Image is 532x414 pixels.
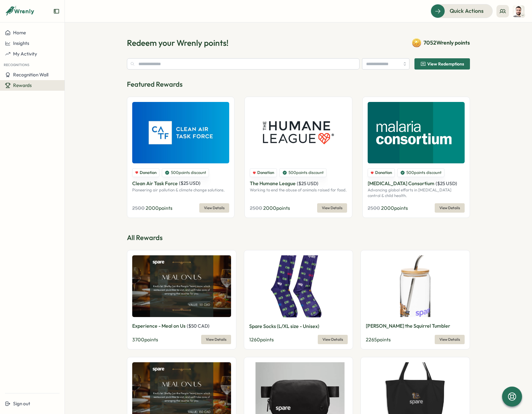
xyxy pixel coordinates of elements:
[397,168,444,177] div: 500 points discount
[140,170,157,176] span: Donation
[250,187,347,193] p: Working to end the abuse of animals raised for food.
[368,180,434,187] p: [MEDICAL_DATA] Consortium
[435,203,465,213] button: View Details
[250,180,296,187] p: The Humane League
[381,205,408,211] span: 2000 points
[257,170,274,176] span: Donation
[162,168,209,177] div: 500 points discount
[250,102,347,163] img: The Humane League
[132,336,158,343] span: 3700 points
[53,8,60,14] button: Expand sidebar
[366,255,465,317] img: Sammy the Squirrel Tumbler
[132,187,229,193] p: Pioneering air pollution & climate change solutions.
[297,181,318,186] span: ( $ 25 USD )
[199,203,229,213] button: View Details
[206,335,226,344] span: View Details
[279,168,326,177] div: 500 points discount
[368,187,465,198] p: Advancing global efforts in [MEDICAL_DATA] control & child health.
[423,39,470,47] span: 7052 Wrenly points
[13,51,37,57] span: My Activity
[368,205,380,211] span: 2500
[127,233,470,243] p: All Rewards
[366,322,450,330] p: [PERSON_NAME] the Squirrel Tumbler
[439,204,460,212] span: View Details
[317,203,347,213] button: View Details
[439,335,460,344] span: View Details
[187,323,210,329] span: ( $ 50 CAD )
[146,205,172,211] span: 2000 points
[249,255,348,317] img: Spare Socks (L/XL size - Unisex)
[201,335,231,344] button: View Details
[132,205,145,211] span: 2500
[368,102,465,163] img: Malaria Consortium
[127,37,229,48] h1: Redeem your Wrenly points!
[132,180,178,187] p: Clean Air Task Force
[13,82,32,88] span: Rewards
[250,205,262,211] span: 2500
[132,255,231,317] img: Experience - Meal on Us
[435,335,465,344] button: View Details
[366,336,391,343] span: 2265 points
[204,204,225,212] span: View Details
[132,102,229,163] img: Clean Air Task Force
[13,40,29,46] span: Insights
[431,4,493,18] button: Quick Actions
[13,30,26,36] span: Home
[127,79,470,89] p: Featured Rewards
[132,322,186,330] p: Experience - Meal on Us
[450,7,484,15] span: Quick Actions
[414,58,470,70] button: View Redemptions
[322,335,343,344] span: View Details
[263,205,290,211] span: 2000 points
[427,62,464,66] span: View Redemptions
[513,5,525,17] img: Andre Cytryn
[375,170,392,176] span: Donation
[318,335,348,344] button: View Details
[13,401,30,407] span: Sign out
[436,181,457,186] span: ( $ 25 USD )
[179,180,201,186] span: ( $ 25 USD )
[322,204,342,212] span: View Details
[249,322,319,330] p: Spare Socks (L/XL size - Unisex)
[13,72,48,78] span: Recognition Wall
[249,336,274,343] span: 1260 points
